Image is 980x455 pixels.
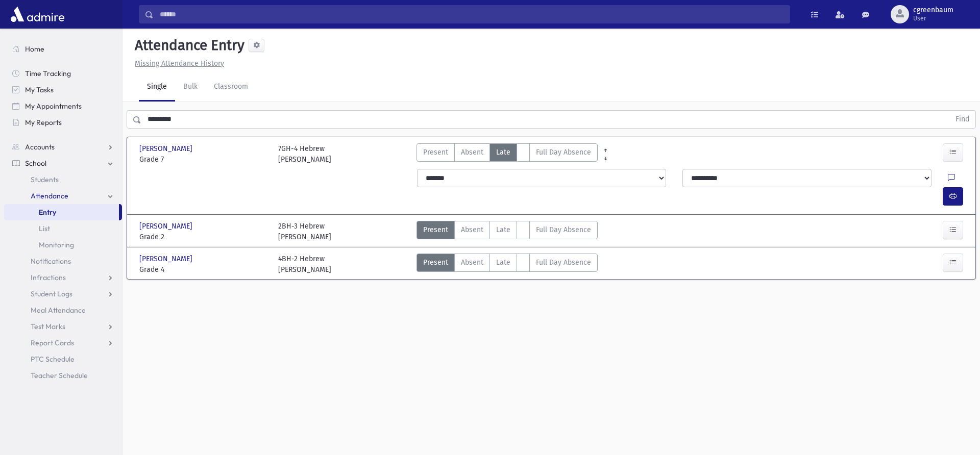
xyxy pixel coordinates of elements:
[4,114,122,131] a: My Reports
[423,147,448,158] span: Present
[8,4,67,24] img: AdmirePro
[131,59,224,68] a: Missing Attendance History
[25,142,55,151] span: Accounts
[31,355,75,364] span: PTC Schedule
[25,69,71,78] span: Time Tracking
[496,224,510,235] span: Late
[4,82,122,98] a: My Tasks
[4,65,122,82] a: Time Tracking
[31,306,86,315] span: Meal Attendance
[39,208,56,217] span: Entry
[4,269,122,286] a: Infractions
[278,221,331,242] div: 2BH-3 Hebrew [PERSON_NAME]
[423,224,448,235] span: Present
[25,102,82,111] span: My Appointments
[154,5,790,23] input: Search
[4,155,122,171] a: School
[4,367,122,384] a: Teacher Schedule
[4,286,122,302] a: Student Logs
[423,257,448,268] span: Present
[139,154,268,165] span: Grade 7
[131,37,244,54] h5: Attendance Entry
[31,322,65,331] span: Test Marks
[139,73,175,102] a: Single
[4,41,122,57] a: Home
[913,6,953,14] span: cgreenbaum
[4,253,122,269] a: Notifications
[31,289,72,298] span: Student Logs
[139,254,194,264] span: [PERSON_NAME]
[4,204,119,220] a: Entry
[536,224,591,235] span: Full Day Absence
[416,143,598,165] div: AttTypes
[496,147,510,158] span: Late
[536,257,591,268] span: Full Day Absence
[139,264,268,275] span: Grade 4
[4,351,122,367] a: PTC Schedule
[4,318,122,335] a: Test Marks
[536,147,591,158] span: Full Day Absence
[139,143,194,154] span: [PERSON_NAME]
[25,159,46,168] span: School
[4,188,122,204] a: Attendance
[4,302,122,318] a: Meal Attendance
[31,338,74,347] span: Report Cards
[139,221,194,232] span: [PERSON_NAME]
[949,111,975,128] button: Find
[416,254,598,275] div: AttTypes
[461,224,483,235] span: Absent
[25,118,62,127] span: My Reports
[913,14,953,22] span: User
[461,257,483,268] span: Absent
[461,147,483,158] span: Absent
[39,224,50,233] span: List
[31,191,68,200] span: Attendance
[416,221,598,242] div: AttTypes
[31,257,71,266] span: Notifications
[4,237,122,253] a: Monitoring
[175,73,206,102] a: Bulk
[4,171,122,188] a: Students
[25,85,54,94] span: My Tasks
[4,335,122,351] a: Report Cards
[4,98,122,114] a: My Appointments
[31,273,66,282] span: Infractions
[135,59,224,68] u: Missing Attendance History
[139,232,268,242] span: Grade 2
[278,143,331,165] div: 7GH-4 Hebrew [PERSON_NAME]
[278,254,331,275] div: 4BH-2 Hebrew [PERSON_NAME]
[39,240,74,249] span: Monitoring
[496,257,510,268] span: Late
[206,73,256,102] a: Classroom
[4,139,122,155] a: Accounts
[4,220,122,237] a: List
[31,371,88,380] span: Teacher Schedule
[31,175,59,184] span: Students
[25,44,44,54] span: Home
